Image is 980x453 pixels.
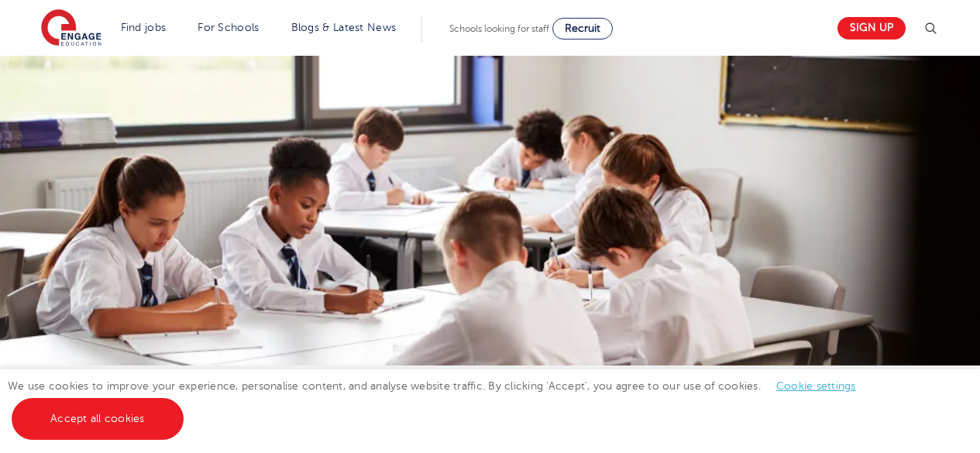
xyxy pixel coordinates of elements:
img: Engage Education [41,9,101,48]
span: Schools looking for staff [449,23,549,34]
a: Find jobs [121,22,167,33]
a: For Schools [198,22,259,33]
a: Accept all cookies [12,398,184,440]
a: Recruit [552,18,613,39]
span: Recruit [565,22,600,34]
span: We use cookies to improve your experience, personalise content, and analyse website traffic. By c... [8,380,872,424]
a: Cookie settings [776,380,856,392]
a: Sign up [837,17,906,39]
a: Blogs & Latest News [291,22,397,33]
